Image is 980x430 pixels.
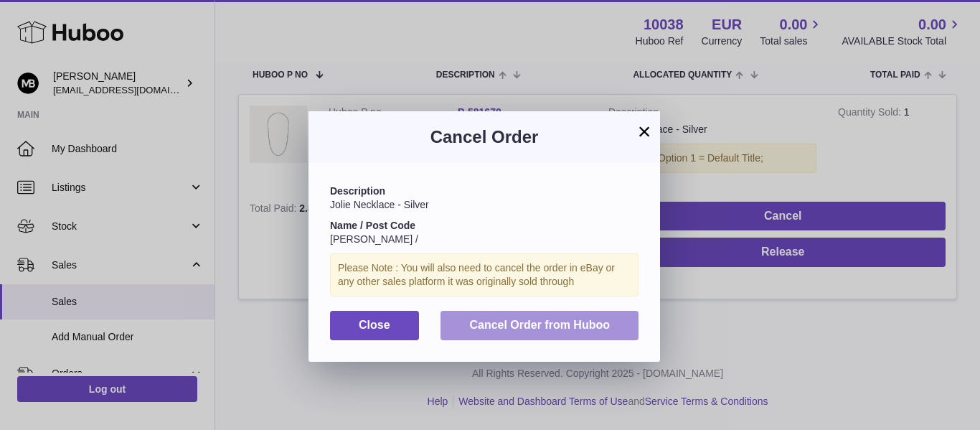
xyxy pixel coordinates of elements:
button: Close [330,311,419,340]
span: Cancel Order from Huboo [469,319,610,331]
h3: Cancel Order [330,126,639,149]
button: Cancel Order from Huboo [440,311,639,340]
button: × [636,123,653,140]
span: Close [359,319,390,331]
strong: Name / Post Code [330,220,415,231]
div: Please Note : You will also need to cancel the order in eBay or any other sales platform it was o... [330,253,639,296]
strong: Description [330,185,385,197]
span: [PERSON_NAME] / [330,233,418,245]
span: Jolie Necklace - Silver [330,199,429,210]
